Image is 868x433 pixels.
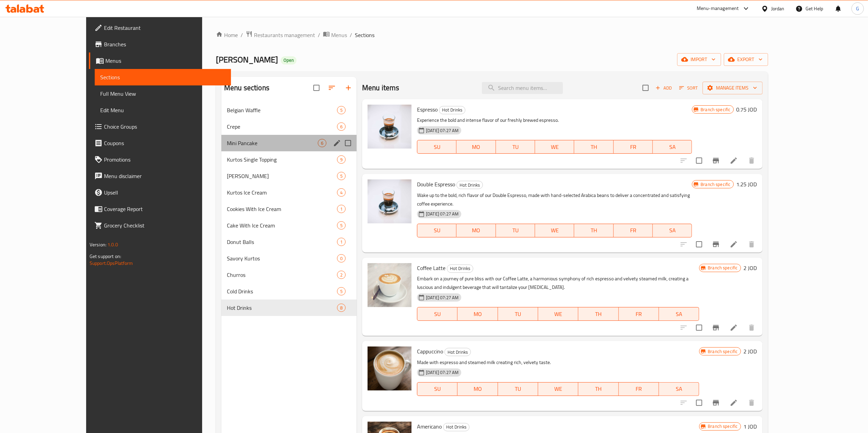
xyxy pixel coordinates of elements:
[350,31,352,39] li: /
[619,307,659,321] button: FR
[614,140,653,154] button: FR
[318,139,326,147] div: items
[105,57,225,65] span: Menus
[439,106,465,114] span: Hot Drinks
[708,84,757,92] span: Manage items
[368,347,412,390] img: Cappuccino
[653,83,675,93] span: Add item
[423,294,461,301] span: [DATE] 07:27 AM
[221,234,357,250] div: Donut Balls1
[724,53,768,66] button: export
[581,309,616,319] span: TH
[692,153,706,168] span: Select to update
[420,225,454,235] span: SU
[337,106,346,114] div: items
[541,309,576,319] span: WE
[340,80,357,96] button: Add section
[417,274,699,292] p: Embark on a journey of pure bliss with our Coffee Latte, a harmonious symphony of rich espresso a...
[730,240,738,248] a: Edit menu item
[227,122,337,131] div: Crepe
[337,238,346,246] div: items
[337,272,345,278] span: 2
[227,221,337,230] span: Cake With Ice Cream
[337,287,346,295] div: items
[678,83,700,93] button: Sort
[420,309,455,319] span: SU
[95,85,231,102] a: Full Menu View
[368,263,412,307] img: Coffee Latte
[501,309,535,319] span: TU
[337,155,346,164] div: items
[730,156,738,165] a: Edit menu item
[227,304,337,312] div: Hot Drinks
[89,135,231,151] a: Coupons
[221,99,357,319] nav: Menu sections
[227,155,337,164] span: Kurtos Single Topping
[368,179,412,223] img: Double Espresso
[89,36,231,52] a: Branches
[447,265,473,273] div: Hot Drinks
[656,142,689,152] span: SA
[337,288,345,295] span: 5
[498,382,538,396] button: TU
[659,382,699,396] button: SA
[227,254,337,262] span: Savory Kurtos
[577,142,611,152] span: TH
[743,395,760,411] button: delete
[730,324,738,332] a: Edit menu item
[417,104,438,115] span: Espresso
[705,265,740,271] span: Branch specific
[622,384,656,394] span: FR
[498,307,538,321] button: TU
[423,369,461,376] span: [DATE] 07:27 AM
[323,31,347,39] a: Menus
[227,106,337,114] span: Belgian Waffle
[227,139,318,147] span: Mini Pancake
[417,191,692,208] p: Wake up to the bold, rich flavor of our Double Espresso, made with hand-selected Arabica beans to...
[337,255,345,262] span: 0
[456,224,496,237] button: MO
[104,221,225,230] span: Grocery Checklist
[89,52,231,69] a: Menus
[443,423,470,431] div: Hot Drinks
[216,31,768,39] nav: breadcrumb
[655,84,673,92] span: Add
[318,140,326,147] span: 6
[743,319,760,336] button: delete
[501,384,535,394] span: TU
[538,225,571,235] span: WE
[856,5,859,12] span: G
[281,56,297,65] div: Open
[337,188,346,197] div: items
[417,358,699,367] p: Made with espresso and steamed milk creating rich, velvety taste.
[337,222,345,229] span: 5
[104,40,225,48] span: Branches
[337,156,345,163] span: 9
[221,300,357,316] div: Hot Drinks8
[227,287,337,295] span: Cold Drinks
[729,55,763,64] span: export
[638,81,653,95] span: Select section
[616,225,650,235] span: FR
[482,82,563,94] input: search
[705,348,740,355] span: Branch specific
[743,152,760,169] button: delete
[499,225,532,235] span: TU
[614,224,653,237] button: FR
[443,423,469,431] span: Hot Drinks
[104,172,225,180] span: Menu disclaimer
[541,384,576,394] span: WE
[221,283,357,300] div: Cold Drinks5
[355,31,374,39] span: Sections
[221,250,357,267] div: Savory Kurtos0
[730,399,738,407] a: Edit menu item
[417,421,442,432] span: Americano
[221,102,357,118] div: Belgian Waffle5
[744,263,757,273] h6: 2 JOD
[420,142,454,152] span: SU
[337,271,346,279] div: items
[227,271,337,279] span: Churros
[653,83,675,93] button: Add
